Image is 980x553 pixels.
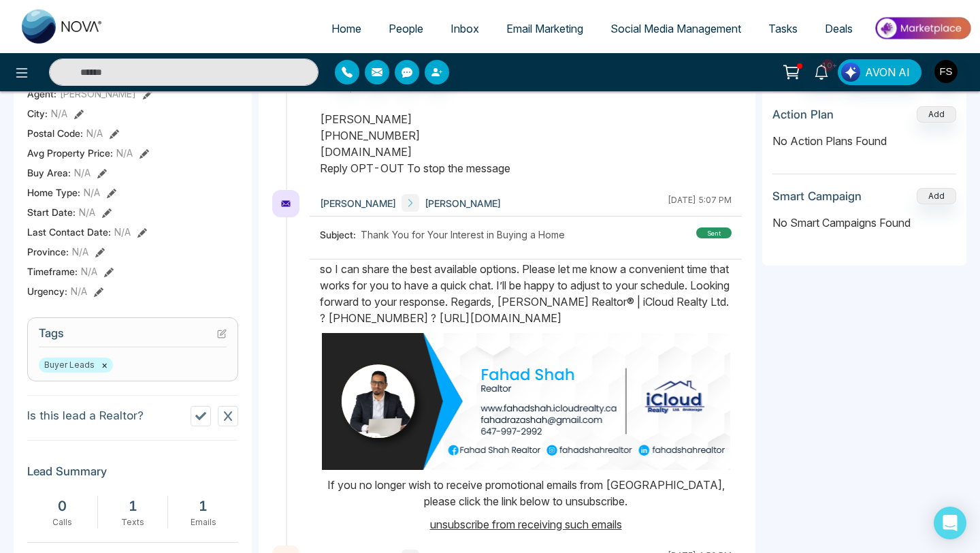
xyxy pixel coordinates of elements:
[27,185,80,200] span: Home Type :
[361,227,565,242] span: Thank You for Your Interest in Buying a Home
[331,22,361,35] span: Home
[34,516,91,528] div: Calls
[72,244,88,259] span: N/A
[27,225,111,239] span: Last Contact Date :
[320,196,396,210] span: [PERSON_NAME]
[84,185,100,200] span: N/A
[768,22,798,35] span: Tasks
[27,205,76,219] span: Start Date :
[696,227,732,238] div: sent
[320,227,361,242] span: Subject:
[493,16,597,42] a: Email Marketing
[934,507,966,539] div: Open Intercom Messenger
[425,196,501,210] span: [PERSON_NAME]
[39,326,227,347] h3: Tags
[27,407,144,425] p: Is this lead a Realtor?
[34,496,91,516] div: 0
[74,165,91,180] span: N/A
[838,59,921,85] button: AVON AI
[934,60,958,83] img: User Avatar
[51,106,67,121] span: N/A
[105,496,161,516] div: 1
[27,244,69,259] span: Province :
[27,264,78,279] span: Timeframe :
[917,106,956,123] button: Add
[772,133,956,149] p: No Action Plans Found
[116,146,133,160] span: N/A
[175,496,231,516] div: 1
[375,16,437,42] a: People
[451,22,479,35] span: Inbox
[27,126,83,140] span: Postal Code :
[772,215,956,231] p: No Smart Campaigns Found
[772,189,862,203] h3: Smart Campaign
[917,188,956,204] button: Add
[755,16,811,42] a: Tasks
[668,194,732,212] div: [DATE] 5:07 PM
[27,464,238,485] h3: Lead Summary
[105,516,161,528] div: Texts
[175,516,231,528] div: Emails
[86,126,103,140] span: N/A
[81,264,97,279] span: N/A
[27,86,56,101] span: Agent:
[811,16,866,42] a: Deals
[506,22,583,35] span: Email Marketing
[318,16,375,42] a: Home
[437,16,493,42] a: Inbox
[865,64,910,80] span: AVON AI
[27,146,113,160] span: Avg Property Price :
[27,106,48,121] span: City :
[805,59,838,83] a: 10+
[597,16,755,42] a: Social Media Management
[39,358,113,373] span: Buyer Leads
[79,205,95,219] span: N/A
[825,22,853,35] span: Deals
[101,359,108,371] button: ×
[27,284,67,298] span: Urgency :
[71,284,87,298] span: N/A
[389,22,423,35] span: People
[610,22,741,35] span: Social Media Management
[27,165,71,180] span: Buy Area :
[821,59,834,72] span: 10+
[22,10,103,44] img: Nova CRM Logo
[873,13,972,44] img: Market-place.gif
[114,225,131,239] span: N/A
[841,63,860,82] img: Lead Flow
[772,108,834,121] h3: Action Plan
[60,86,136,101] span: [PERSON_NAME]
